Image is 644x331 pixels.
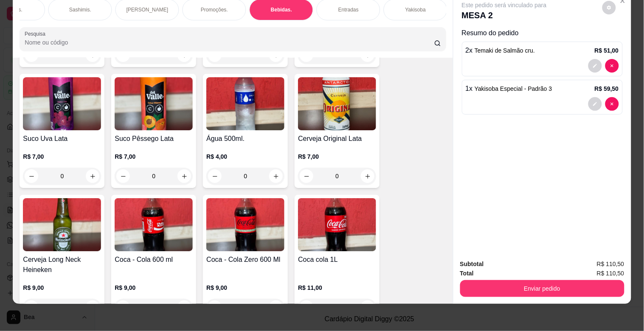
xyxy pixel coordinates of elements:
p: MESA 2 [462,9,547,21]
button: decrease-product-quantity [25,300,38,314]
h4: Cerveja Original Lata [298,134,376,144]
button: decrease-product-quantity [208,169,222,183]
p: R$ 9,00 [206,283,284,292]
button: increase-product-quantity [269,300,283,314]
p: R$ 9,00 [115,283,193,292]
p: 2 x [466,45,535,56]
p: [PERSON_NAME] [127,6,169,13]
p: R$ 11,00 [298,283,376,292]
button: Enviar pedido [460,280,624,297]
button: increase-product-quantity [361,300,374,314]
p: Este pedido será vinculado para [462,1,547,9]
button: decrease-product-quantity [588,59,602,73]
p: R$ 59,50 [595,84,619,93]
img: product-image [115,198,193,251]
h4: Cerveja Long Neck Heineken [23,255,101,275]
button: increase-product-quantity [269,169,283,183]
p: R$ 7,00 [23,152,101,161]
button: decrease-product-quantity [588,97,602,111]
button: increase-product-quantity [177,300,191,314]
span: Temaki de Salmão cru. [475,47,535,54]
img: product-image [206,198,284,251]
p: Sashimis. [69,6,91,13]
button: increase-product-quantity [177,169,191,183]
strong: Total [460,270,474,277]
button: decrease-product-quantity [300,169,313,183]
input: Pesquisa [25,38,434,47]
button: decrease-product-quantity [605,97,619,111]
h4: Suco Pêssego Lata [115,134,193,144]
p: R$ 7,00 [115,152,193,161]
button: decrease-product-quantity [208,300,222,314]
h4: Coca - Cola Zero 600 Ml [206,255,284,265]
button: increase-product-quantity [86,169,99,183]
button: decrease-product-quantity [116,300,130,314]
button: decrease-product-quantity [116,169,130,183]
label: Pesquisa [25,30,48,37]
p: R$ 7,00 [298,152,376,161]
p: Yakisoba [405,6,426,13]
img: product-image [298,77,376,130]
span: R$ 110,50 [597,259,624,269]
img: product-image [23,198,101,251]
img: product-image [23,77,101,130]
button: increase-product-quantity [86,300,99,314]
h4: Água 500ml. [206,134,284,144]
button: decrease-product-quantity [605,59,619,73]
span: Yakisoba Especial - Padrão 3 [475,85,552,92]
img: product-image [115,77,193,130]
p: R$ 4,00 [206,152,284,161]
h4: Suco Uva Lata [23,134,101,144]
button: decrease-product-quantity [602,1,616,14]
strong: Subtotal [460,261,484,267]
p: Entradas [338,6,359,13]
p: Promoções. [201,6,228,13]
h4: Coca - Cola 600 ml [115,255,193,265]
p: 1 x [466,84,552,94]
p: Bebidas. [271,6,292,13]
img: product-image [298,198,376,251]
button: decrease-product-quantity [300,300,313,314]
button: decrease-product-quantity [25,169,38,183]
p: R$ 9,00 [23,283,101,292]
button: increase-product-quantity [361,169,374,183]
p: R$ 51,00 [595,46,619,55]
p: Resumo do pedido [462,28,623,38]
span: R$ 110,50 [597,269,624,278]
img: product-image [206,77,284,130]
h4: Coca cola 1L [298,255,376,265]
